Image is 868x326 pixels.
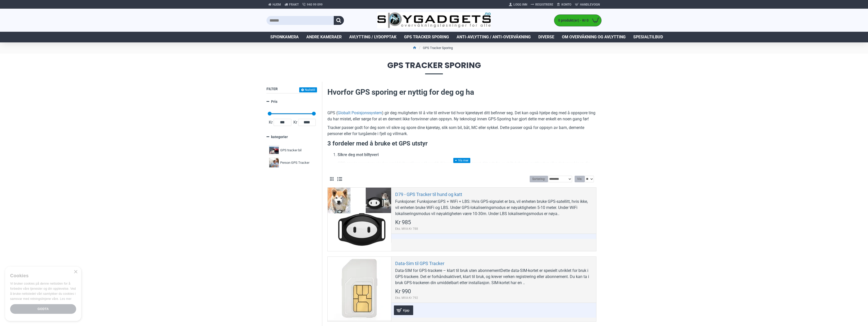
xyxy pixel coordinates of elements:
span: Spionkamera [270,34,299,40]
span: 0 produkt(er) - Kr 0 [554,18,590,23]
a: Spionkamera [266,32,303,42]
label: Sortering: [530,176,548,182]
a: Data-Sim til GPS Tracker [328,257,391,320]
span: GPS tracker bil [280,148,302,153]
span: Kjøp [402,309,411,312]
a: Andre kameraer [303,32,345,42]
span: Anti-avlytting / Anti-overvåkning [457,34,531,40]
a: Globalt Posisjonssystem [338,110,382,116]
span: Kr [268,119,274,125]
a: Anti-avlytting / Anti-overvåkning [453,32,535,42]
p: GPS sporingssystem gir deg umiddelbar tilgang til verdifull innsikt om kjøretøyet ditt rett fra m... [338,160,596,179]
a: Les mer, opens a new window [60,297,71,301]
div: Close [74,270,77,274]
p: GPS ( ) gir deg muligheten til å vite til enhver tid hvor kjøretøyet ditt befinner seg. Det kan o... [327,110,596,122]
a: Logg Inn [507,1,529,9]
a: Diverse [535,32,558,42]
span: 940 99 099 [307,2,323,7]
a: Pris [266,97,317,106]
span: Registrere [535,2,553,7]
a: Registrere [529,1,555,9]
span: Handlevogn [580,2,600,7]
span: Spesialtilbud [633,34,663,40]
span: Frakt [289,2,299,7]
span: Person GPS Tracker [280,160,309,165]
span: Diverse [538,34,554,40]
div: Data-SIM for GPS-trackere – klart til bruk uten abonnementDette data-SIM-kortet er spesielt utvik... [395,268,592,286]
span: Avlytting / Lydopptak [349,34,396,40]
a: Spesialtilbud [629,32,667,42]
span: Vi bruker cookies på denne nettsiden for å forbedre våre tjenester og din opplevelse. Ved å bruke... [10,282,76,300]
h3: 3 fordeler med å bruke et GPS utstyr [327,139,596,148]
a: Om overvåkning og avlytting [558,32,629,42]
h2: Hvorfor GPS sporing er nyttig for deg og ha [327,87,596,97]
span: Kr 985 [395,220,411,225]
span: Eks. MVA:Kr 788 [395,226,418,231]
strong: Sikre deg mot biltyveri [338,152,379,157]
button: Nullstill [299,87,317,92]
span: Filter [266,87,278,91]
span: GPS Tracker Sporing [404,34,449,40]
a: D79 - GPS Tracker til hund og katt D79 - GPS Tracker til hund og katt [328,188,391,251]
a: Handlevogn [573,1,602,9]
a: kategorier [266,133,317,141]
a: 0 produkt(er) - Kr 0 [554,15,601,26]
span: Konto [561,2,571,7]
div: Funksjoner: Funksjoner:GPS + WiFi + LBS: Hvis GPS-signalet er bra, vil enheten bruke GPS-satellit... [395,199,592,217]
span: Kr 990 [395,289,411,294]
label: Vis: [575,176,585,182]
span: Om overvåkning og avlytting [562,34,626,40]
a: Data-Sim til GPS Tracker [395,260,444,266]
span: Kr [292,119,298,125]
a: Avlytting / Lydopptak [345,32,400,42]
span: Andre kameraer [306,34,342,40]
span: GPS Tracker Sporing [266,61,602,74]
img: GPS tracker bil [269,145,279,155]
div: Godta [10,304,76,314]
div: Cookies [10,270,73,281]
span: Eks. MVA:Kr 792 [395,296,418,300]
span: Logg Inn [513,2,527,7]
a: Konto [555,1,573,9]
a: GPS Tracker Sporing [400,32,453,42]
span: Hjem [273,2,281,7]
img: Person GPS Tracker [269,158,279,168]
img: SpyGadgets.no [377,12,491,29]
a: D79 - GPS Tracker til hund og katt [395,191,462,197]
p: Tracker passer godt for deg som vil sikre og spore dine kjøretøy, slik som bil, båt, MC eller syk... [327,125,596,137]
